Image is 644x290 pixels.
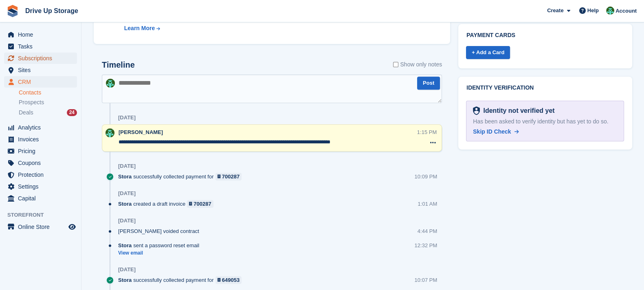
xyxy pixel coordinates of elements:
[393,60,442,69] label: Show only notes
[4,157,77,169] a: menu
[615,7,637,15] span: Account
[466,46,510,59] a: + Add a Card
[215,276,242,284] a: 649053
[415,276,437,284] div: 10:07 PM
[418,227,437,235] div: 4:44 PM
[118,227,203,235] div: [PERSON_NAME] voided contract
[19,98,77,107] a: Prospects
[4,76,77,88] a: menu
[4,53,77,64] a: menu
[118,276,132,284] span: Stora
[473,106,480,115] img: Identity Verification Ready
[124,24,155,33] div: Learn More
[473,128,511,135] span: Skip ID Check
[18,221,67,233] span: Online Store
[18,64,67,76] span: Sites
[118,242,203,249] div: sent a password reset email
[18,53,67,64] span: Subscriptions
[215,173,242,180] a: 700287
[4,145,77,157] a: menu
[118,163,136,169] div: [DATE]
[19,109,33,116] span: Deals
[118,173,246,180] div: successfully collected payment for
[415,173,437,180] div: 10:09 PM
[67,222,77,232] a: Preview store
[4,221,77,233] a: menu
[4,41,77,52] a: menu
[473,127,519,136] a: Skip ID Check
[18,41,67,52] span: Tasks
[18,145,67,157] span: Pricing
[4,64,77,76] a: menu
[67,109,77,116] div: 24
[473,117,617,126] div: Has been asked to verify identity but has yet to do so.
[18,157,67,169] span: Coupons
[222,276,240,284] div: 649053
[118,200,132,208] span: Stora
[18,29,67,40] span: Home
[118,266,136,273] div: [DATE]
[22,4,81,18] a: Drive Up Storage
[18,181,67,192] span: Settings
[106,79,115,88] img: Camille
[418,200,437,208] div: 1:01 AM
[119,129,163,135] span: [PERSON_NAME]
[124,24,299,33] a: Learn More
[118,276,246,284] div: successfully collected payment for
[19,89,77,97] a: Contacts
[19,99,44,106] span: Prospects
[4,134,77,145] a: menu
[18,169,67,180] span: Protection
[417,128,437,136] div: 1:15 PM
[118,114,136,121] div: [DATE]
[480,106,554,116] div: Identity not verified yet
[118,173,132,180] span: Stora
[193,200,211,208] div: 700287
[118,190,136,197] div: [DATE]
[187,200,213,208] a: 700287
[118,217,136,224] div: [DATE]
[7,211,81,219] span: Storefront
[393,60,398,69] input: Show only notes
[4,29,77,40] a: menu
[118,200,218,208] div: created a draft invoice
[587,7,599,15] span: Help
[18,122,67,133] span: Analytics
[606,7,614,15] img: Camille
[222,173,240,180] div: 700287
[118,242,132,249] span: Stora
[417,77,440,90] button: Post
[106,128,114,137] img: Camille
[4,169,77,180] a: menu
[415,242,437,249] div: 12:32 PM
[4,122,77,133] a: menu
[18,76,67,88] span: CRM
[7,5,19,17] img: stora-icon-8386f47178a22dfd0bd8f6a31ec36ba5ce8667c1dd55bd0f319d3a0aa187defe.svg
[18,134,67,145] span: Invoices
[466,85,624,91] h2: Identity verification
[4,193,77,204] a: menu
[547,7,563,15] span: Create
[102,60,135,70] h2: Timeline
[18,193,67,204] span: Capital
[19,108,77,117] a: Deals 24
[466,32,624,39] h2: Payment cards
[118,250,203,257] a: View email
[4,181,77,192] a: menu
